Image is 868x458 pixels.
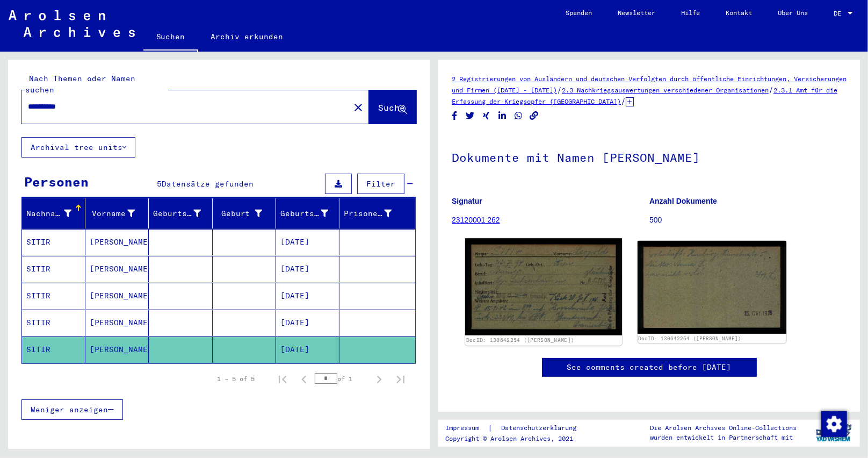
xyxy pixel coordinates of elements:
[22,229,85,255] mat-cell: SITIR
[217,205,276,222] div: Geburt‏
[445,423,488,434] a: Impressum
[280,208,328,219] div: Geburtsdatum
[368,368,390,390] button: Next page
[452,133,847,180] h1: Dokumente mit Namen [PERSON_NAME]
[153,208,201,219] div: Geburtsname
[85,310,149,336] mat-cell: [PERSON_NAME]
[276,256,339,282] mat-cell: [DATE]
[9,10,135,37] img: Arolsen_neg.svg
[276,310,339,336] mat-cell: [DATE]
[85,337,149,363] mat-cell: [PERSON_NAME]
[445,423,589,434] div: |
[276,198,339,228] mat-header-cell: Geburtsdatum
[638,241,787,334] img: 002.jpg
[452,75,847,94] a: 2 Registrierungen von Ausländern und deutschen Verfolgten durch öffentliche Einrichtungen, Versic...
[22,283,85,309] mat-cell: SITIR
[143,24,198,52] a: Suchen
[24,172,89,191] div: Personen
[276,283,339,309] mat-cell: [DATE]
[390,368,411,390] button: Last page
[621,96,626,106] span: /
[157,179,162,189] span: 5
[315,374,368,384] div: of 1
[344,208,392,219] div: Prisoner #
[25,74,135,95] mat-label: Nach Themen oder Namen suchen
[814,419,854,446] img: yv_logo.png
[497,109,508,123] button: Share on LinkedIn
[352,101,365,114] mat-icon: close
[650,433,797,442] p: wurden entwickelt in Partnerschaft mit
[26,208,71,219] div: Nachname
[649,197,717,205] b: Anzahl Dokumente
[276,229,339,255] mat-cell: [DATE]
[21,399,123,420] button: Weniger anzeigen
[348,96,369,118] button: Clear
[22,198,85,228] mat-header-cell: Nachname
[276,337,339,363] mat-cell: [DATE]
[369,90,416,124] button: Suche
[821,411,847,437] img: Zustimmung ändern
[90,208,135,219] div: Vorname
[465,109,476,123] button: Share on Twitter
[85,256,149,282] mat-cell: [PERSON_NAME]
[445,434,589,443] p: Copyright © Arolsen Archives, 2021
[339,198,415,228] mat-header-cell: Prisoner #
[466,338,575,344] a: DocID: 130642254 ([PERSON_NAME])
[198,24,296,49] a: Archiv erkunden
[357,174,404,194] button: Filter
[557,85,562,95] span: /
[562,86,769,94] a: 2.3 Nachkriegsauswertungen verschiedener Organisationen
[769,85,773,95] span: /
[21,137,135,158] button: Archival tree units
[85,283,149,309] mat-cell: [PERSON_NAME]
[452,197,482,205] b: Signatur
[31,405,108,414] span: Weniger anzeigen
[22,256,85,282] mat-cell: SITIR
[366,179,395,189] span: Filter
[217,208,262,219] div: Geburt‏
[26,205,85,222] div: Nachname
[821,411,847,436] div: Zustimmung ändern
[217,374,255,384] div: 1 – 5 of 5
[529,109,540,123] button: Copy link
[85,229,149,255] mat-cell: [PERSON_NAME]
[567,362,732,373] a: See comments created before [DATE]
[149,198,212,228] mat-header-cell: Geburtsname
[344,205,405,222] div: Prisoner #
[638,335,741,341] a: DocID: 130642254 ([PERSON_NAME])
[449,109,460,123] button: Share on Facebook
[22,337,85,363] mat-cell: SITIR
[280,205,342,222] div: Geburtsdatum
[85,198,149,228] mat-header-cell: Vorname
[213,198,276,228] mat-header-cell: Geburt‏
[378,102,405,113] span: Suche
[513,109,524,123] button: Share on WhatsApp
[465,238,621,335] img: 001.jpg
[493,423,589,434] a: Datenschutzerklärung
[481,109,492,123] button: Share on Xing
[650,423,797,433] p: Die Arolsen Archives Online-Collections
[452,216,500,224] a: 23120001 262
[834,10,845,17] span: DE
[649,214,847,226] p: 500
[162,179,254,189] span: Datensätze gefunden
[293,368,315,390] button: Previous page
[90,205,148,222] div: Vorname
[153,205,214,222] div: Geburtsname
[22,310,85,336] mat-cell: SITIR
[272,368,293,390] button: First page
